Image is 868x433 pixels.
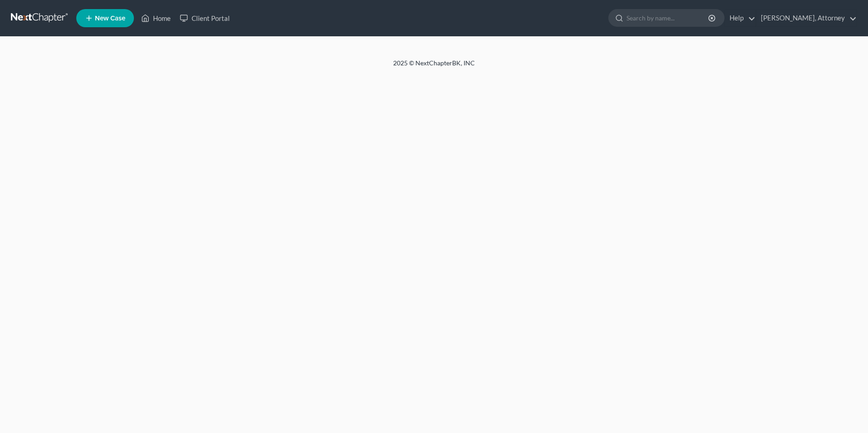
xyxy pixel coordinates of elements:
[626,10,710,26] input: Search by name...
[95,15,125,22] span: New Case
[756,10,857,26] a: [PERSON_NAME], Attorney
[175,10,234,26] a: Client Portal
[175,59,693,75] div: 2025 © NextChapterBK, INC
[725,10,755,26] a: Help
[137,10,175,26] a: Home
